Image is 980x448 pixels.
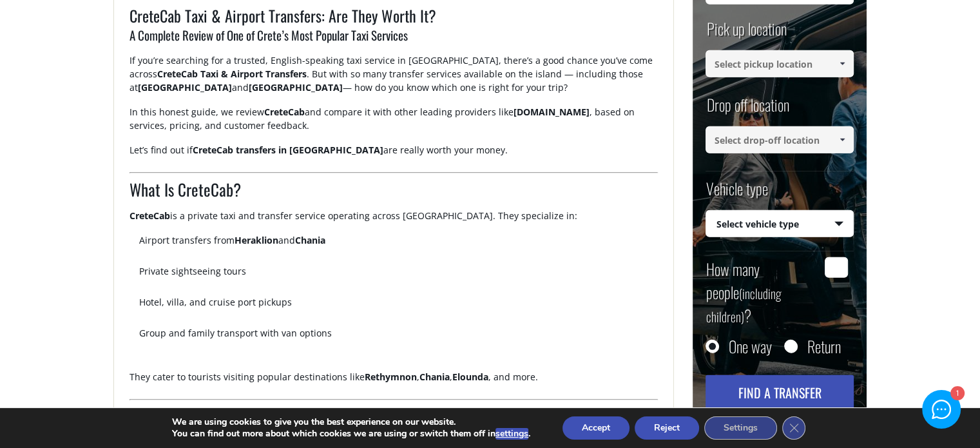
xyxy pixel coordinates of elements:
[706,126,854,153] input: Select drop-off location
[130,5,658,26] h1: CreteCab Taxi & Airport Transfers: Are They Worth It?
[130,370,658,394] p: They cater to tourists visiting popular destinations like , , , and more.
[706,177,767,209] label: Vehicle type
[139,264,658,289] p: Private sightseeing tours
[157,68,307,80] strong: CreteCab Taxi & Airport Transfers
[782,416,805,440] button: Close GDPR Cookie Banner
[365,371,417,383] strong: Rethymnon
[706,17,786,50] label: Pick up location
[495,428,528,440] button: settings
[249,81,343,93] strong: [GEOGRAPHIC_DATA]
[807,340,840,353] label: Return
[295,234,325,246] strong: Chania
[130,405,658,436] h2: Services Offered by CreteCab
[130,54,658,105] p: If you’re searching for a trusted, English-speaking taxi service in [GEOGRAPHIC_DATA], there’s a ...
[728,340,771,353] label: One way
[130,143,658,168] p: Let’s find out if are really worth your money.
[130,209,658,233] p: is a private taxi and transfer service operating across [GEOGRAPHIC_DATA]. They specialize in:
[514,106,590,118] strong: [DOMAIN_NAME]
[706,50,854,77] input: Select pickup location
[704,416,777,440] button: Settings
[139,295,658,320] p: Hotel, villa, and cruise port pickups
[832,50,853,77] a: Show All Items
[452,371,488,383] strong: Elounda
[130,209,170,222] strong: CreteCab
[635,416,699,440] button: Reject
[130,178,658,209] h2: What Is CreteCab?
[706,375,854,410] button: Find a transfer
[706,257,817,327] label: How many people ?
[832,126,853,153] a: Show All Items
[130,105,658,143] p: In this honest guide, we review and compare it with other leading providers like , based on servi...
[706,93,789,126] label: Drop off location
[172,428,530,440] p: You can find out more about which cookies we are using or switch them off in .
[130,26,658,54] h3: A Complete Review of One of Crete’s Most Popular Taxi Services
[706,211,853,238] span: Select vehicle type
[562,416,629,440] button: Accept
[419,371,450,383] strong: Chania
[139,326,658,351] p: Group and family transport with van options
[193,144,383,156] strong: CreteCab transfers in [GEOGRAPHIC_DATA]
[139,233,658,258] p: Airport transfers from and
[138,81,232,93] strong: [GEOGRAPHIC_DATA]
[172,416,530,428] p: We are using cookies to give you the best experience on our website.
[264,106,305,118] strong: CreteCab
[235,234,278,246] strong: Heraklion
[706,284,781,326] small: (including children)
[950,387,963,401] div: 1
